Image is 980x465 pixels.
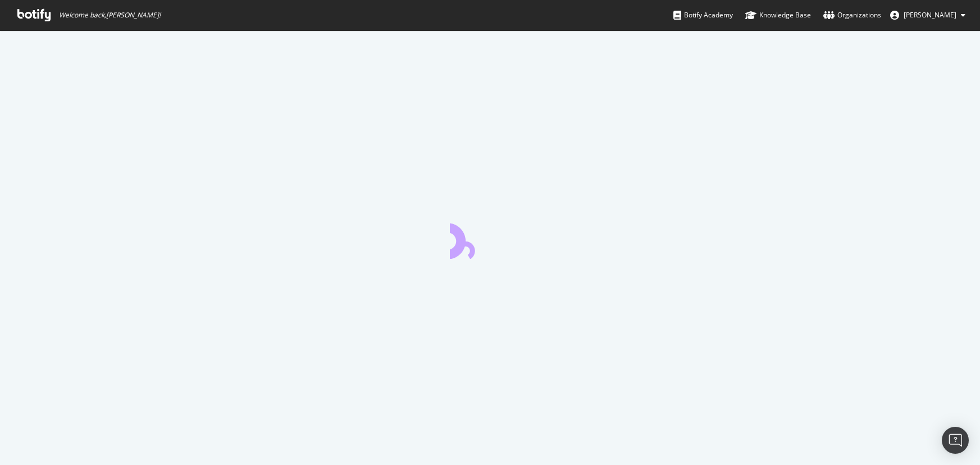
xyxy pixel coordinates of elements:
[881,6,974,24] button: [PERSON_NAME]
[823,10,881,21] div: Organizations
[59,11,161,20] span: Welcome back, [PERSON_NAME] !
[450,218,531,259] div: animation
[745,10,811,21] div: Knowledge Base
[904,10,956,20] span: Kopec Sebastien
[673,10,733,21] div: Botify Academy
[942,427,969,454] div: Open Intercom Messenger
